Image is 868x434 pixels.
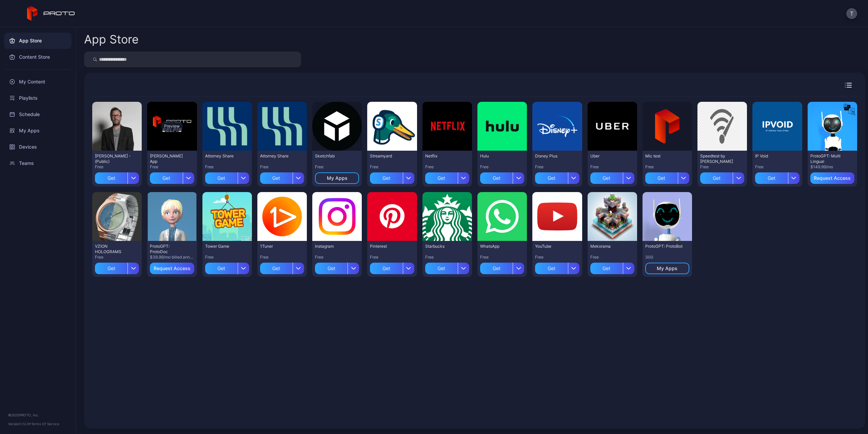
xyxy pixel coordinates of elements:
[150,244,187,254] div: ProtoGPT: ProtoDoc
[645,153,683,159] div: Mic test
[327,175,348,181] div: My Apps
[425,172,458,184] div: Get
[150,170,194,184] button: Get
[260,153,297,159] div: Attorney Share
[535,164,579,170] div: Free
[205,170,249,184] button: Get
[4,33,72,49] a: App Store
[205,260,249,274] button: Get
[425,164,469,170] div: Free
[480,263,513,274] div: Get
[315,172,359,184] button: My Apps
[535,260,579,274] button: Get
[370,263,402,274] div: Get
[95,153,132,164] div: David N Persona - (Public)
[95,244,132,254] div: VZION HOLOGRAMS
[590,254,634,260] div: Free
[84,34,139,45] div: App Store
[590,172,623,184] div: Get
[370,170,414,184] button: Get
[370,153,407,159] div: Streamyard
[480,244,517,249] div: WhatsApp
[700,164,744,170] div: Free
[95,260,139,274] button: Get
[315,164,359,170] div: Free
[150,172,182,184] div: Get
[315,263,348,274] div: Get
[31,422,59,426] a: Terms Of Service
[95,170,139,184] button: Get
[700,153,737,164] div: Speedtest by Ookla
[535,254,579,260] div: Free
[590,260,634,274] button: Get
[95,263,127,274] div: Get
[810,172,854,184] button: Request Access
[370,260,414,274] button: Get
[480,260,524,274] button: Get
[700,170,744,184] button: Get
[4,49,72,65] a: Content Store
[8,412,67,418] div: © 2025 PROTO, Inc.
[480,153,517,159] div: Hulu
[535,244,572,249] div: YouTube
[425,254,469,260] div: Free
[95,172,127,184] div: Get
[755,153,792,159] div: IP Void
[425,244,462,249] div: Starbucks
[260,244,297,249] div: 1Tuner
[425,153,462,159] div: Netflix
[315,260,359,274] button: Get
[4,155,72,171] a: Teams
[150,164,194,170] div: Free
[846,8,857,19] button: T
[590,164,634,170] div: Free
[590,153,628,159] div: Uber
[810,164,854,170] div: $149.99/mo
[8,422,31,426] span: Version 1.12.0 •
[535,170,579,184] button: Get
[205,153,242,159] div: Attorney Share
[150,254,194,260] div: $39.99/mo billed annually
[645,164,689,170] div: Free
[260,172,293,184] div: Get
[645,170,689,184] button: Get
[4,106,72,122] div: Schedule
[480,172,513,184] div: Get
[154,266,191,271] div: Request Access
[315,244,352,249] div: Instagram
[370,244,407,249] div: Pinterest
[150,153,187,164] div: David Selfie App
[480,170,524,184] button: Get
[425,263,458,274] div: Get
[590,244,628,249] div: Mekorama
[535,263,568,274] div: Get
[370,172,402,184] div: Get
[755,170,799,184] button: Get
[4,90,72,106] a: Playlists
[4,122,72,139] div: My Apps
[480,164,524,170] div: Free
[260,254,304,260] div: Free
[150,263,194,274] button: Request Access
[755,164,799,170] div: Free
[370,164,414,170] div: Free
[480,254,524,260] div: Free
[810,153,848,164] div: ProtoGPT: Multi Lingual
[95,164,139,170] div: Free
[590,170,634,184] button: Get
[4,74,72,90] a: My Content
[700,172,733,184] div: Get
[161,121,183,132] div: Preview
[260,263,293,274] div: Get
[4,139,72,155] a: Devices
[535,153,572,159] div: Disney Plus
[535,172,568,184] div: Get
[814,175,851,181] div: Request Access
[205,263,238,274] div: Get
[425,170,469,184] button: Get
